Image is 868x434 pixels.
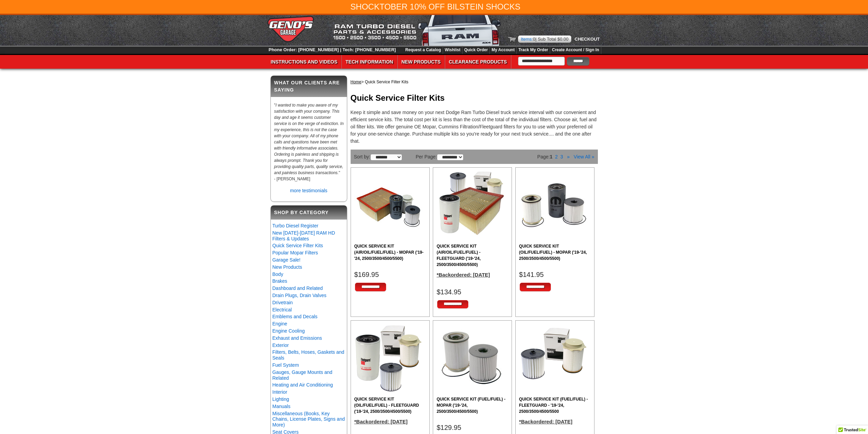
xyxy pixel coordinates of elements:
[410,2,520,11] span: 10% OFF Bilstein Shocks
[273,335,322,341] a: Exhaust and Emissions
[491,48,515,52] a: My Account
[267,55,341,69] a: Instructions and Videos
[519,396,591,415] a: QUICK SERVICE KIT (FUEL/FUEL) - FLEETGUARD - '19-'24, 2500/3500/4500/5500
[560,154,563,159] a: 3
[351,92,598,104] h1: Quick Service Filter Kits
[273,396,289,402] a: Lighting
[351,80,362,84] a: Home
[351,75,598,88] div: > Quick Service Filter Kits
[519,171,587,239] img: QUICK SERVICE KIT (OIL/FUEL/FUEL) - MOPAR ('19-'24, 2500/3500/4500/5500)
[574,154,594,159] a: View All »
[518,36,571,43] div: | Sub Total $
[350,2,408,11] span: Shocktober
[573,37,600,42] a: Checkout
[273,328,305,334] a: Engine Cooling
[519,271,544,278] span: $141.95
[273,362,299,368] a: Fuel System
[273,230,335,241] a: New [DATE]-[DATE] RAM HD Filters & Updates
[550,154,553,159] b: 1
[437,171,505,239] img: QUICK SERVICE KIT (AIR/OIL/FUEL/FUEL) - FLEETGUARD ('19-'24, 2500/3500/4500/5500)
[437,396,508,415] a: QUICK SERVICE KIT (FUEL/FUEL) - MOPAR ('19-'24, 2500/3500/4500/5500)
[354,324,423,392] img: QUICK SERVICE KIT (OIL/FUEL/FUEL) - FLEETGUARD ('19-'24, 2500/3500/4500/5500)
[290,188,327,193] a: more testimonials
[273,285,323,291] a: Dashboard and Related
[354,171,423,239] img: QUICK SERVICE KIT (AIR/OIL/FUEL/FUEL) - MOPAR ('19-'24, 2500/3500/4500/5500)
[354,396,426,415] a: QUICK SERVICE KIT (OIL/FUEL/FUEL) - FLEETGUARD ('19-'24, 2500/3500/4500/5500)
[398,55,444,69] a: New Products
[519,419,572,424] strong: *Backordered: [DATE]
[271,100,347,185] div: " " - [PERSON_NAME]
[533,37,535,42] span: 0
[273,389,288,395] a: Interior
[273,243,323,248] a: Quick Service Filter Kits
[271,76,347,97] h2: What our clients are saying
[273,369,333,381] a: Gauges, Gauge Mounts and Related
[521,37,533,42] span: Items:
[273,342,289,348] a: Exterior
[560,37,569,42] span: 0.00
[552,48,599,52] a: Create Account / Sign In
[273,411,345,428] a: Miscellaneous (Books, Key Chains, License Plates, Signs and More)
[267,15,314,43] img: Geno's Garage
[350,2,520,11] a: Shocktober 10% OFF Bilstein Shocks
[273,223,319,228] a: Turbo Diesel Register
[354,153,402,160] form: Sort by:
[273,314,318,319] a: Emblems and Decals
[351,109,598,145] p: Keep it simple and save money on your next Dodge Ram Turbo Diesel truck service interval with our...
[273,307,292,312] a: Electrical
[416,153,464,160] form: Per Page:
[464,48,488,52] a: Quick Order
[354,271,379,278] span: $169.95
[405,48,441,52] a: Request a Catalog
[437,243,508,268] a: QUICK SERVICE KIT (AIR/OIL/FUEL/FUEL) - FLEETGUARD ('19-'24, 2500/3500/4500/5500)
[274,103,344,175] em: I wanted to make you aware of my satisfaction with your company. This day and age it seems custom...
[354,243,426,262] a: QUICK SERVICE KIT (AIR/OIL/FUEL/FUEL) - MOPAR ('19-'24, 2500/3500/4500/5500)
[271,206,347,220] h2: Shop By Category
[273,278,288,284] a: Brakes
[273,321,288,326] a: Engine
[273,264,302,270] a: New Products
[273,250,318,255] a: Popular Mopar Filters
[342,55,397,69] a: Tech Information
[519,243,591,262] a: QUICK SERVICE KIT (OIL/FUEL/FUEL) - MOPAR ('19-'24, 2500/3500/4500/5500)
[445,55,511,69] a: Clearance Products
[331,15,502,46] img: Ram Cummins Diesel and EcoDiesel Parts & Accessories
[437,288,461,296] span: $134.95
[273,349,344,361] a: Filters, Belts, Hoses, Gaskets and Seals
[437,324,505,392] img: QUICK SERVICE KIT (FUEL/FUEL) - MOPAR ('19-'24, 2500/3500/4500/5500)
[537,153,594,160] li: Page:
[273,257,301,263] a: Garage Sale!
[437,272,490,278] strong: *Backordered: [DATE]
[508,37,516,41] img: Shopping Cart icon
[519,324,587,392] img: QUICK SERVICE KIT (FUEL/FUEL) - FLEETGUARD - '19-'24, 2500/3500/4500/5500
[518,48,548,52] a: Track My Order
[273,293,326,298] a: Drain Plugs, Drain Valves
[354,419,408,424] strong: *Backordered: [DATE]
[445,48,460,52] a: Wishlist
[555,154,558,159] a: 2
[567,154,570,159] a: »
[273,404,291,409] a: Manuals
[437,424,461,431] span: $129.95
[273,300,293,305] a: Drivetrain
[273,382,333,388] a: Heating and Air Conditioning
[273,271,283,277] a: Body
[267,46,398,54] div: Phone Order: [PHONE_NUMBER] | Tech: [PHONE_NUMBER]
